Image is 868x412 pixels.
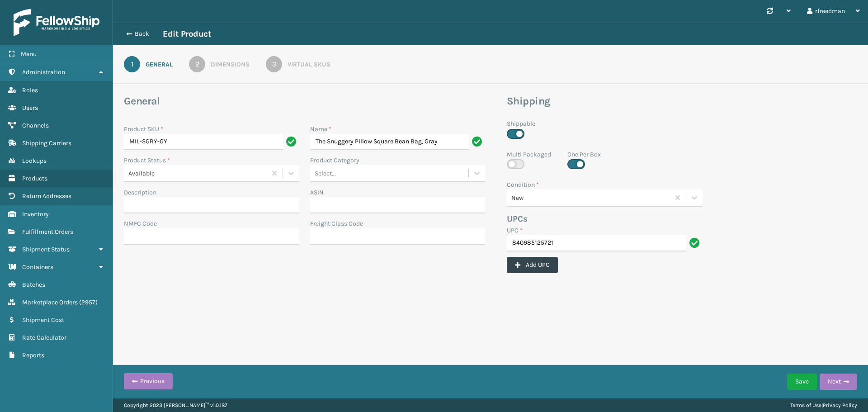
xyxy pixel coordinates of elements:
button: Previous [124,373,173,389]
span: Containers [22,263,53,271]
label: Description [124,188,156,197]
a: Terms of Use [790,402,821,408]
span: Reports [22,351,44,359]
label: UPC [507,226,523,235]
label: Product Status [124,156,170,165]
span: ( 2957 ) [79,298,98,306]
label: Condition [507,180,539,189]
label: One Per Box [567,150,601,159]
span: Inventory [22,210,49,218]
span: Batches [22,281,45,289]
span: Fulfillment Orders [22,228,73,236]
button: Save [787,374,817,390]
button: Back [121,30,163,38]
h3: General [124,95,485,108]
span: Administration [22,68,65,76]
span: Marketplace Orders [22,298,78,306]
div: New [511,193,670,203]
span: Shipment Status [22,246,70,253]
div: | [790,398,857,412]
div: Virtual SKUs [288,60,330,69]
span: Channels [22,122,49,129]
p: Copyright 2023 [PERSON_NAME]™ v 1.0.187 [124,398,227,412]
span: Return Addresses [22,192,71,200]
span: Lookups [22,157,47,165]
label: ASIN [310,188,324,197]
label: Product SKU [124,124,163,134]
label: NMFC Code [124,219,157,228]
span: Users [22,104,38,112]
img: logo [14,9,99,36]
span: Shipping Carriers [22,139,71,147]
div: 1 [124,56,140,72]
div: Dimensions [211,60,250,69]
h3: Shipping [507,95,806,108]
span: Roles [22,86,38,94]
button: Add UPC [507,257,558,273]
button: Next [820,374,857,390]
span: Rate Calculator [22,334,66,341]
a: Privacy Policy [823,402,857,408]
div: Available [128,169,267,178]
label: Shippable [507,119,535,128]
span: Shipment Cost [22,316,64,324]
label: Name [310,124,331,134]
label: Freight Class Code [310,219,363,228]
div: 2 [189,56,205,72]
label: Product Category [310,156,359,165]
h3: Edit Product [163,28,211,39]
div: 3 [266,56,282,72]
div: General [146,60,173,69]
span: Products [22,175,47,182]
span: Menu [21,50,37,58]
b: UPCs [507,214,528,224]
label: Multi Packaged [507,150,551,159]
div: Select... [315,169,336,178]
